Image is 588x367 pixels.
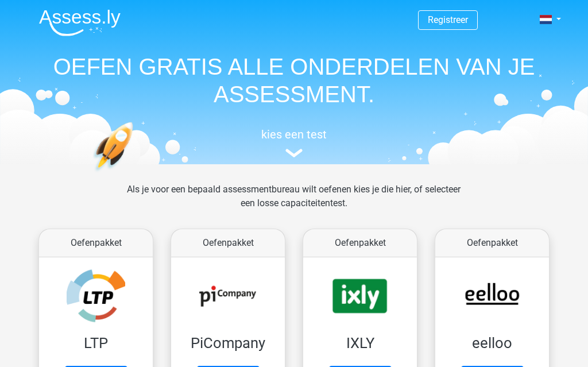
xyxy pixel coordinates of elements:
[118,183,470,224] div: Als je voor een bepaald assessmentbureau wilt oefenen kies je die hier, of selecteer een losse ca...
[39,9,121,36] img: Assessly
[30,53,558,108] h1: OEFEN GRATIS ALLE ONDERDELEN VAN JE ASSESSMENT.
[30,128,558,158] a: kies een test
[285,149,303,157] img: assessment
[93,122,177,226] img: oefenen
[30,128,558,141] h5: kies een test
[428,14,468,25] a: Registreer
